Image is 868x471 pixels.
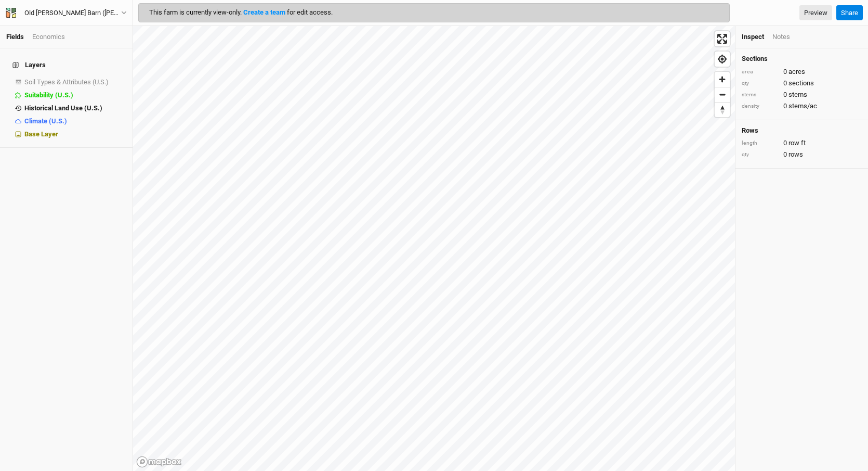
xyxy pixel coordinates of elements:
div: Old Carter Barn (Lewis) [24,8,121,18]
button: Enter fullscreen [715,31,730,46]
span: acres [788,67,805,77]
div: 0 [742,101,862,111]
span: Soil Types & Attributes (U.S.) [24,78,109,86]
span: sections [788,79,814,88]
a: Fields [6,33,24,41]
div: Soil Types & Attributes (U.S.) [24,78,126,86]
button: Share [836,5,863,21]
a: Create a team [243,8,285,16]
div: Notes [772,32,790,42]
button: Old [PERSON_NAME] Barn ([PERSON_NAME]) [5,7,127,19]
div: stems [742,91,778,99]
span: row ft [788,138,806,148]
div: Suitability (U.S.) [24,91,126,99]
h4: Sections [742,55,862,63]
div: Base Layer [24,130,126,138]
button: Zoom in [715,72,730,87]
div: area [742,68,778,76]
div: qty [742,151,778,159]
h4: Rows [742,126,862,135]
span: for edit access. [287,8,333,16]
a: Preview [799,5,832,21]
div: Climate (U.S.) [24,117,126,125]
button: Reset bearing to north [715,102,730,117]
a: Mapbox logo [136,456,182,468]
span: Base Layer [24,130,58,138]
div: 0 [742,138,862,148]
span: rows [788,150,803,159]
div: Old [PERSON_NAME] Barn ([PERSON_NAME]) [24,8,121,18]
span: Historical Land Use (U.S.) [24,104,102,112]
span: Zoom out [715,87,730,102]
span: This farm is currently view-only. [149,8,333,16]
div: 0 [742,79,862,88]
span: stems [788,90,807,99]
button: Zoom out [715,87,730,102]
span: Suitability (U.S.) [24,91,73,99]
h4: Layers [6,55,126,75]
span: Climate (U.S.) [24,117,67,125]
button: Find my location [715,52,730,67]
div: length [742,139,778,147]
div: 0 [742,67,862,77]
div: Inspect [742,32,764,42]
div: density [742,103,778,110]
div: qty [742,80,778,87]
span: stems/ac [788,101,817,111]
canvas: Map [133,26,735,471]
span: Reset bearing to north [715,103,730,117]
div: 0 [742,90,862,99]
div: 0 [742,150,862,159]
div: Economics [32,32,65,42]
div: Historical Land Use (U.S.) [24,104,126,112]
